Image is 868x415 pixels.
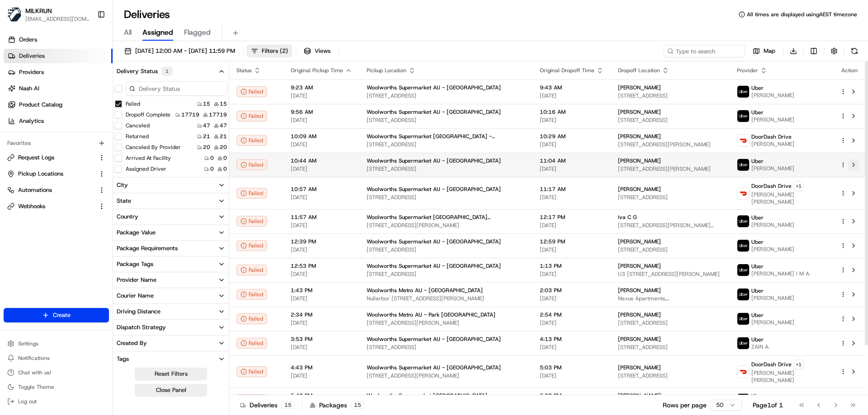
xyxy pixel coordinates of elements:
[737,159,749,171] img: uber-new-logo.jpeg
[540,186,604,193] span: 11:17 AM
[203,122,210,129] span: 47
[236,313,267,324] div: Failed
[751,361,792,368] span: DoorDash Drive
[113,272,229,288] button: Provider Name
[236,159,267,170] button: Failed
[7,202,94,210] a: Webhooks
[117,181,128,189] div: City
[4,183,109,197] button: Automations
[113,209,229,224] button: Country
[764,47,775,55] span: Map
[540,246,604,253] span: [DATE]
[113,193,229,209] button: State
[618,295,722,302] span: Nexus Apartments, [GEOGRAPHIC_DATA], AU
[751,214,764,221] span: Uber
[140,116,165,126] button: See all
[4,49,113,63] a: Deliveries
[367,141,525,148] span: [STREET_ADDRESS]
[126,165,166,173] label: Assigned Driver
[367,133,525,140] span: Woolworths Supermarket [GEOGRAPHIC_DATA] - [GEOGRAPHIC_DATA]
[751,221,794,228] span: [PERSON_NAME]
[142,27,173,38] span: Assigned
[291,141,352,148] span: [DATE]
[126,154,171,162] label: Arrived At Facility
[236,394,267,405] button: Failed
[4,81,113,96] a: Nash AI
[291,165,352,173] span: [DATE]
[291,262,352,270] span: 12:53 PM
[751,191,826,205] span: [PERSON_NAME] [PERSON_NAME]
[367,311,495,318] span: Woolworths Metro AU - Park [GEOGRAPHIC_DATA]
[4,366,109,379] button: Chat with us!
[367,67,406,74] span: Pickup Location
[618,108,661,116] span: [PERSON_NAME]
[90,224,109,231] span: Pylon
[291,157,352,164] span: 10:44 AM
[25,6,52,15] span: MILKRUN
[220,122,227,129] span: 47
[223,154,227,162] span: 0
[367,108,501,116] span: Woolworths Supermarket AU - [GEOGRAPHIC_DATA]
[126,81,227,96] input: Delivery Status
[124,7,170,22] h1: Deliveries
[751,92,794,99] span: [PERSON_NAME]
[184,27,211,38] span: Flagged
[18,202,45,210] span: Webhooks
[291,311,352,318] span: 2:34 PM
[117,339,147,347] div: Created By
[618,133,661,140] span: [PERSON_NAME]
[618,194,722,201] span: [STREET_ADDRESS]
[236,366,267,377] button: Failed
[291,270,352,278] span: [DATE]
[618,262,661,270] span: [PERSON_NAME]
[220,100,227,107] span: 15
[540,141,604,148] span: [DATE]
[220,133,227,140] span: 21
[19,86,35,103] img: 9188753566659_6852d8bf1fb38e338040_72.png
[618,141,722,148] span: [STREET_ADDRESS][PERSON_NAME]
[751,294,794,302] span: [PERSON_NAME]
[4,337,109,350] button: Settings
[291,287,352,294] span: 1:43 PM
[367,214,525,221] span: Woolworths Supermarket [GEOGRAPHIC_DATA] ([GEOGRAPHIC_DATA][PERSON_NAME])
[618,270,722,278] span: U3 [STREET_ADDRESS][PERSON_NAME]
[540,295,604,302] span: [DATE]
[367,344,525,351] span: [STREET_ADDRESS]
[4,167,109,181] button: Pickup Locations
[236,265,267,275] button: Failed
[749,45,779,57] button: Map
[737,264,749,276] img: uber-new-logo.jpeg
[540,270,604,278] span: [DATE]
[18,398,37,405] span: Log out
[236,188,267,199] div: Failed
[291,133,352,140] span: 10:09 AM
[540,287,604,294] span: 2:03 PM
[18,383,54,391] span: Toggle Theme
[618,311,661,318] span: [PERSON_NAME]
[117,213,138,221] div: Country
[751,287,764,294] span: Uber
[367,222,525,229] span: [STREET_ADDRESS][PERSON_NAME]
[618,92,722,99] span: [STREET_ADDRESS]
[540,92,604,99] span: [DATE]
[262,47,288,55] span: Filters
[291,344,352,351] span: [DATE]
[4,136,109,150] div: Favorites
[291,194,352,201] span: [DATE]
[113,241,229,256] button: Package Requirements
[9,203,16,210] div: 📗
[367,84,501,91] span: Woolworths Supermarket AU - [GEOGRAPHIC_DATA]
[236,86,267,97] button: Failed
[367,319,525,326] span: [STREET_ADDRESS][PERSON_NAME]
[28,164,73,172] span: [PERSON_NAME]
[540,108,604,116] span: 10:16 AM
[618,246,722,253] span: [STREET_ADDRESS]
[236,289,267,300] button: Failed
[618,157,661,164] span: [PERSON_NAME]
[236,240,267,251] div: Failed
[4,199,109,214] button: Webhooks
[25,15,90,23] button: [EMAIL_ADDRESS][DOMAIN_NAME]
[291,364,352,371] span: 4:43 PM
